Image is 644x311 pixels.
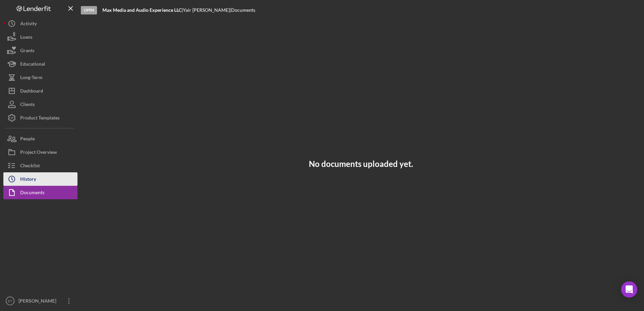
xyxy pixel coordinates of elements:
[3,71,77,84] button: Long-Term
[3,111,77,125] button: Product Templates
[3,17,77,30] button: Activity
[3,44,77,57] button: Grants
[3,159,77,172] button: Checklist
[3,294,77,308] button: ET[PERSON_NAME]
[309,159,413,169] h3: No documents uploaded yet.
[20,71,42,86] div: Long-Term
[17,294,61,309] div: [PERSON_NAME]
[20,172,36,187] div: History
[20,30,32,45] div: Loans
[20,159,40,174] div: Checklist
[20,111,60,126] div: Product Templates
[20,186,44,201] div: Documents
[20,145,57,161] div: Project Overview
[102,7,183,13] div: |
[3,30,77,44] button: Loans
[8,299,12,303] text: ET
[20,57,45,72] div: Educational
[3,84,77,98] button: Dashboard
[20,17,37,32] div: Activity
[3,98,77,111] button: Clients
[3,186,77,199] button: Documents
[183,7,231,13] div: Yair [PERSON_NAME] |
[231,7,255,13] div: Documents
[20,132,35,147] div: People
[621,281,637,298] div: Open Intercom Messenger
[20,44,34,59] div: Grants
[20,84,43,99] div: Dashboard
[81,6,97,14] div: Open
[3,172,77,186] button: History
[20,98,35,113] div: Clients
[102,7,182,13] b: Max Media and Audio Experience LLC
[3,132,77,145] button: People
[3,57,77,71] button: Educational
[3,145,77,159] button: Project Overview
